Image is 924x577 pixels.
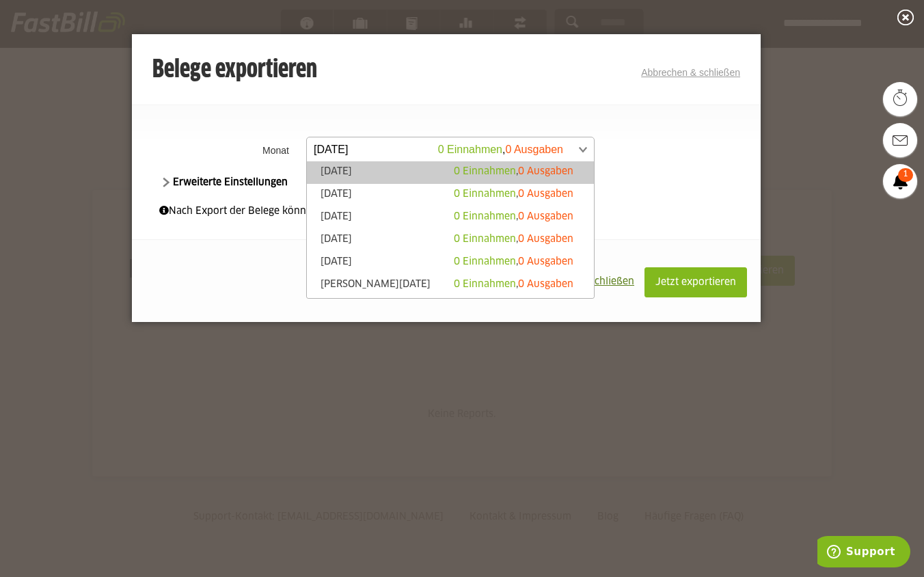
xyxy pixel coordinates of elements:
a: [DATE] [314,187,587,203]
div: , [454,187,573,201]
a: 1 [883,164,917,198]
span: 0 Ausgaben [518,189,573,199]
span: 0 Ausgaben [518,167,573,176]
div: , [454,278,573,291]
button: Jetzt exportieren [644,267,747,297]
div: , [454,165,573,178]
span: Erweiterte Einstellungen [159,178,288,187]
h3: Belege exportieren [152,57,317,84]
span: 0 Einnahmen [454,212,516,222]
span: 0 Ausgaben [518,257,573,267]
a: [DATE] [314,165,587,180]
a: [PERSON_NAME][DATE] [314,278,587,293]
a: [DATE] [314,210,587,226]
span: 0 Einnahmen [454,167,516,176]
th: Monat [132,133,303,167]
span: 0 Ausgaben [518,234,573,244]
span: 0 Ausgaben [518,212,573,222]
div: , [454,232,573,246]
span: 0 Einnahmen [454,234,516,244]
div: , [454,210,573,224]
iframe: Öffnet ein Widget, in dem Sie weitere Informationen finden [817,536,910,570]
div: Nach Export der Belege können diese nicht mehr bearbeitet werden. [159,204,733,219]
span: 0 Einnahmen [454,280,516,289]
span: 0 Ausgaben [518,280,573,289]
span: 0 Einnahmen [454,257,516,267]
a: Abbrechen & schließen [641,67,740,78]
a: [DATE] [314,232,587,248]
div: , [454,255,573,269]
span: Jetzt exportieren [655,278,736,287]
span: 0 Einnahmen [454,189,516,199]
a: [DATE] [314,255,587,271]
span: 1 [898,168,913,182]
